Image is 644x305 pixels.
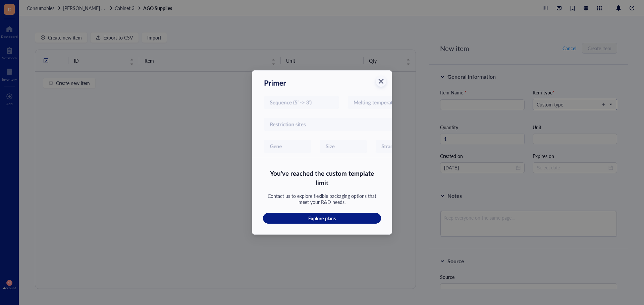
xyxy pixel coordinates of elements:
[263,169,381,187] div: You’ve reached the custom template limit
[263,213,381,224] button: Explore plans
[370,81,381,92] button: Close
[263,193,381,205] div: Contact us to explore flexible packaging options that meet your R&D needs.
[252,71,392,158] img: You’ve reached the custom template limit
[308,215,335,221] span: Explore plans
